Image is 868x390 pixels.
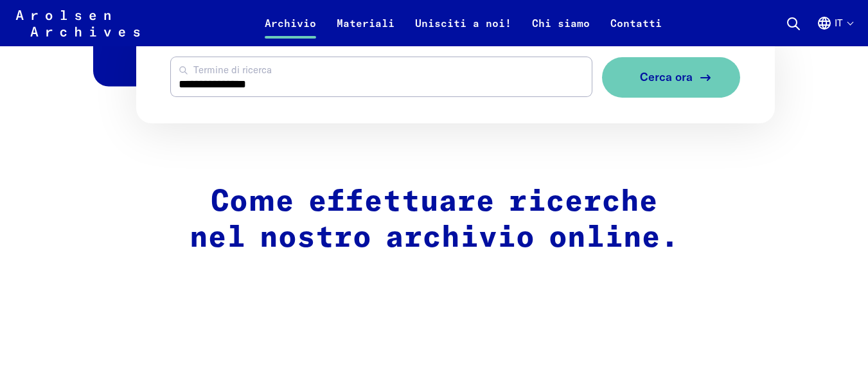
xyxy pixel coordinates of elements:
[522,15,600,46] a: Chi siamo
[254,15,326,46] a: Archivio
[602,57,740,98] button: Cerca ora
[600,15,672,46] a: Contatti
[326,15,405,46] a: Materiali
[163,185,706,257] h2: Come effettuare ricerche nel nostro archivio online.
[405,15,522,46] a: Unisciti a noi!
[817,15,853,46] button: Italiano, selezione lingua
[640,71,693,84] span: Cerca ora
[254,8,672,39] nav: Primaria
